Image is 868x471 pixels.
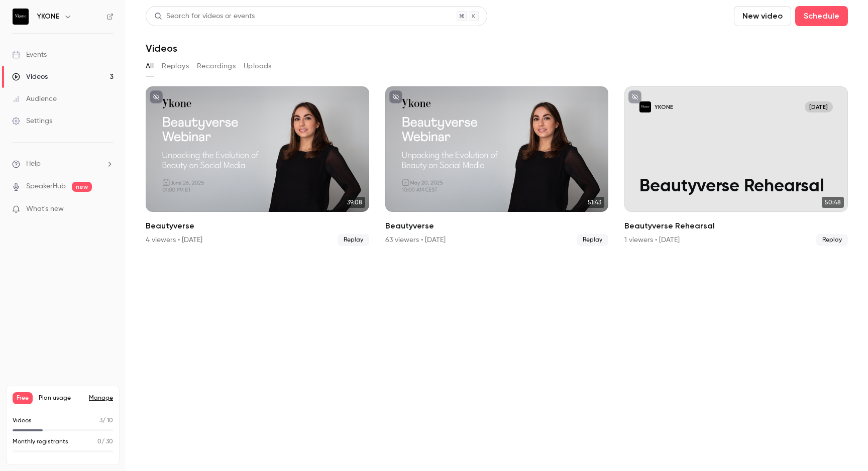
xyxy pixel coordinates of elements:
[13,416,32,425] p: Videos
[26,159,41,169] span: Help
[734,6,791,26] button: New video
[624,235,680,245] div: 1 viewers • [DATE]
[99,416,113,425] p: / 10
[244,58,272,74] button: Uploads
[577,234,608,246] span: Replay
[197,58,236,74] button: Recordings
[146,86,369,246] li: Beautyverse
[89,394,113,402] a: Manage
[624,220,848,232] h2: Beautyverse Rehearsal
[639,177,833,197] p: Beautyverse Rehearsal
[154,11,255,22] div: Search for videos or events
[97,439,101,445] span: 0
[385,220,609,232] h2: Beautyverse
[72,182,92,192] span: new
[13,437,68,446] p: Monthly registrants
[624,86,848,246] a: Beautyverse RehearsalYKONE[DATE]Beautyverse Rehearsal50:48Beautyverse Rehearsal1 viewers • [DATE]...
[385,235,446,245] div: 63 viewers • [DATE]
[13,392,33,404] span: Free
[389,90,402,103] button: unpublished
[385,86,609,246] a: 51:43Beautyverse63 viewers • [DATE]Replay
[162,58,189,74] button: Replays
[585,197,604,208] span: 51:43
[385,86,609,246] li: Beautyverse
[795,6,848,26] button: Schedule
[12,50,47,60] div: Events
[344,197,365,208] span: 39:08
[822,197,844,208] span: 50:48
[99,418,102,424] span: 3
[146,220,369,232] h2: Beautyverse
[146,58,154,74] button: All
[624,86,848,246] li: Beautyverse Rehearsal
[628,90,641,103] button: unpublished
[12,116,52,126] div: Settings
[146,42,177,54] h1: Videos
[655,103,673,111] p: YKONE
[97,437,113,446] p: / 30
[39,394,83,402] span: Plan usage
[338,234,369,246] span: Replay
[13,9,29,25] img: YKONE
[146,6,848,465] section: Videos
[816,234,848,246] span: Replay
[150,90,163,103] button: unpublished
[37,12,60,22] h6: YKONE
[12,94,57,104] div: Audience
[26,204,64,214] span: What's new
[805,101,833,112] span: [DATE]
[146,86,848,246] ul: Videos
[101,205,114,214] iframe: Noticeable Trigger
[26,181,66,192] a: SpeakerHub
[12,72,48,82] div: Videos
[146,86,369,246] a: 39:08Beautyverse4 viewers • [DATE]Replay
[12,159,114,169] li: help-dropdown-opener
[639,101,650,112] img: Beautyverse Rehearsal
[146,235,202,245] div: 4 viewers • [DATE]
